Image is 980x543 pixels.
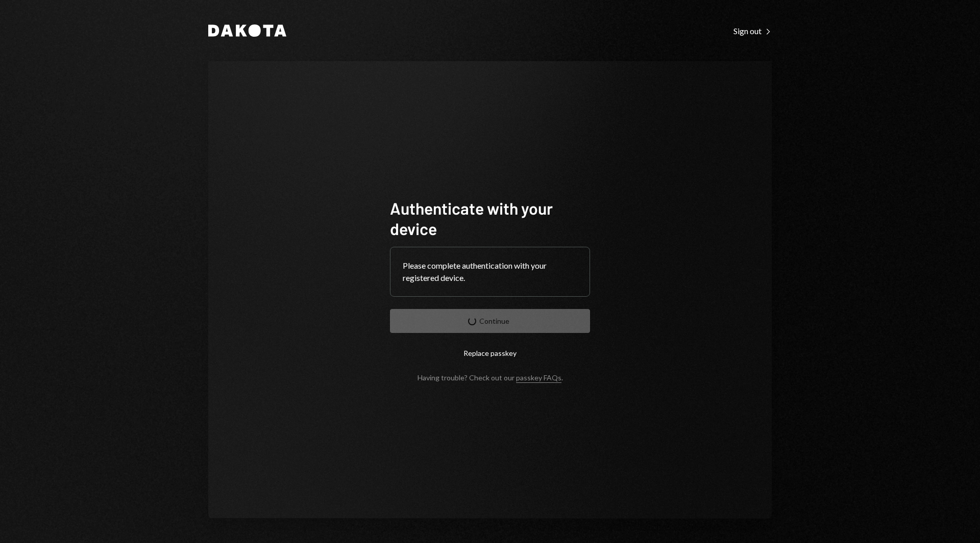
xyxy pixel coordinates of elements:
[390,341,590,365] button: Replace passkey
[733,26,772,36] div: Sign out
[418,373,563,382] div: Having trouble? Check out our .
[390,198,590,239] h1: Authenticate with your device
[733,25,772,36] a: Sign out
[403,260,577,284] div: Please complete authentication with your registered device.
[516,373,561,383] a: passkey FAQs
